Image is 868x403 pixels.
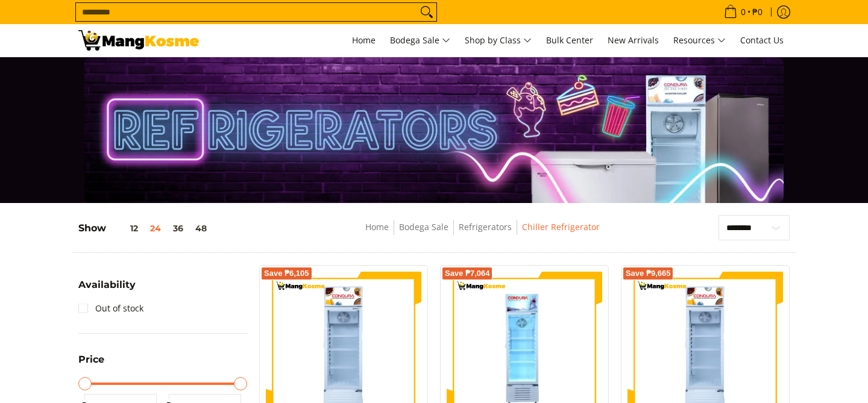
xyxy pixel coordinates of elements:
[740,34,784,46] span: Contact Us
[459,221,512,233] a: Refrigerators
[384,24,456,57] a: Bodega Sale
[608,34,659,46] span: New Arrivals
[106,223,144,233] button: 12
[346,24,382,57] a: Home
[602,24,665,57] a: New Arrivals
[626,270,671,277] span: Save ₱9,665
[211,24,790,57] nav: Main Menu
[734,24,790,57] a: Contact Us
[189,223,213,233] button: 48
[167,223,189,233] button: 36
[445,270,490,277] span: Save ₱7,064
[459,24,538,57] a: Shop by Class
[399,221,448,233] a: Bodega Sale
[78,355,104,373] summary: Open
[352,34,376,46] span: Home
[78,280,136,299] summary: Open
[546,34,593,46] span: Bulk Center
[390,33,450,48] span: Bodega Sale
[144,223,167,233] button: 24
[673,33,726,48] span: Resources
[78,299,143,318] a: Out of stock
[540,24,599,57] a: Bulk Center
[78,222,213,234] h5: Show
[78,30,199,51] img: Bodega Sale Refrigerator l Mang Kosme: Home Appliances Warehouse Sale Chiller Refrigerator
[667,24,732,57] a: Resources
[750,8,764,16] span: ₱0
[264,270,309,277] span: Save ₱6,105
[285,220,681,247] nav: Breadcrumbs
[417,3,436,21] button: Search
[522,220,600,235] span: Chiller Refrigerator
[365,221,389,233] a: Home
[78,355,104,364] span: Price
[720,5,766,19] span: •
[465,33,532,48] span: Shop by Class
[78,280,136,290] span: Availability
[739,8,747,16] span: 0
